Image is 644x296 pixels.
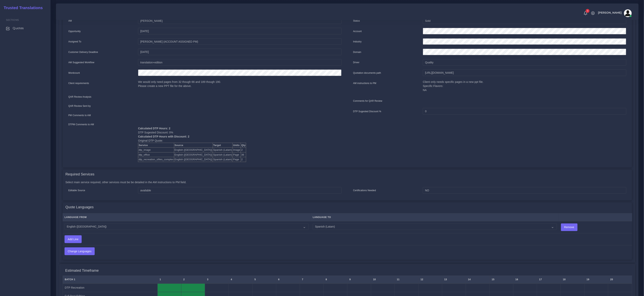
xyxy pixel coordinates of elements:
td: 2 [241,157,246,162]
th: 14 [466,276,490,284]
label: QAR Review Analysis [68,95,92,99]
span: Sections [6,18,19,21]
label: Quotation documents path [353,71,381,75]
td: Image [233,148,241,152]
th: 1 [157,276,181,284]
p: Select main service required, other services must be be detailed in the AM instructions to PM field. [66,180,629,184]
label: Editable Source [68,189,85,192]
th: Language From [63,213,311,221]
th: 19 [585,276,608,284]
b: Calculated DTP Hours with Discount: 2 [138,135,189,138]
td: English ([GEOGRAPHIC_DATA]) [174,152,213,157]
a: Quotes [3,24,48,32]
input: Remove [561,224,577,231]
td: 36 [241,152,246,157]
td: dtp_office [138,152,174,157]
a: Trusted Translations [1,5,43,11]
label: Assigned To [68,40,81,43]
input: pm [138,38,341,45]
label: Comments for QAR Review [353,99,382,103]
th: Target [213,143,232,148]
img: avatar [624,9,632,17]
span: Quotes [13,26,24,30]
label: Status [353,19,360,23]
label: PM Comments to AM [68,114,91,117]
td: 2 [241,148,246,152]
input: Add Line [65,236,81,243]
h4: Quote Languages [66,205,94,209]
label: Account [353,30,362,33]
th: 15 [490,276,513,284]
span: [PERSON_NAME] [598,11,622,14]
th: 7 [300,276,323,284]
td: Spanish (Latam) [213,152,232,157]
td: Spanish (Latam) [213,148,232,152]
th: Source [174,143,213,148]
label: Industry [353,40,362,43]
label: AM instructions to PM [353,81,377,85]
th: 13 [442,276,466,284]
label: AM Suggested Workflow [68,61,94,64]
input: Change Languages [65,248,94,255]
th: 18 [561,276,585,284]
span: 1 [586,9,590,13]
td: Spanish (Latam) [213,157,232,162]
th: Qty [241,143,246,148]
label: Wordcount [68,71,80,75]
h2: Trusted Translations [1,5,43,10]
td: English ([GEOGRAPHIC_DATA]) [174,157,213,162]
label: Opportunity [68,30,81,33]
label: Client requirements [68,81,89,85]
label: Customer Delivery Deadline [68,50,98,54]
th: 4 [229,276,252,284]
th: 16 [513,276,537,284]
a: [PERSON_NAME]avatar [596,9,633,17]
p: Client only needs specific pages in a new ppt file. Specific Flavors: NA [423,80,626,92]
b: Calculated DTP Hours: 2 [138,127,170,130]
div: DTP Sugested Discount: 0% Original DTP Quote: [135,122,344,162]
th: 8 [323,276,347,284]
p: We would only need pages from 32 though 66 and 189 though 190. Please create a new PPT file for t... [138,80,341,88]
h4: Required Services [66,172,94,177]
a: 1 [582,11,589,15]
td: dtp_image [138,148,174,152]
label: DTP Sugested Discount % [353,110,381,113]
label: DTPM Comments to AM [68,123,94,126]
label: AM [68,19,72,23]
th: 9 [347,276,371,284]
td: dtp_recreation_sfiles_complex [138,157,174,162]
th: Batch 1 [63,276,157,284]
label: Domain [353,50,361,54]
th: 20 [608,276,632,284]
th: 11 [395,276,418,284]
td: Page [233,152,241,157]
th: Service [138,143,174,148]
th: Units [233,143,241,148]
th: Language To [311,213,559,221]
label: QAR Review Sent by [68,104,91,108]
td: Page [233,157,241,162]
th: 12 [419,276,442,284]
td: DTP Recreation [63,284,157,292]
td: English ([GEOGRAPHIC_DATA]) [174,148,213,152]
label: Certifications Needed [353,189,376,192]
th: 5 [252,276,276,284]
th: 3 [205,276,229,284]
th: 17 [537,276,561,284]
th: 2 [181,276,205,284]
th: 6 [276,276,300,284]
th: 10 [371,276,395,284]
h4: Estimated Timeframe [65,269,99,273]
label: Driver [353,61,360,64]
